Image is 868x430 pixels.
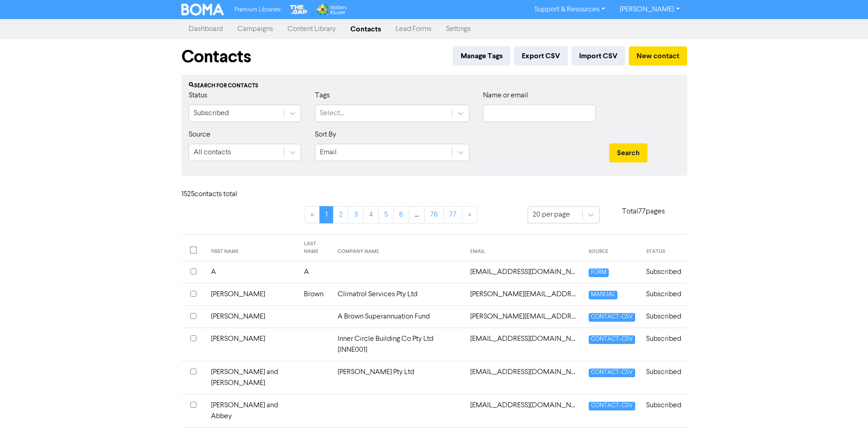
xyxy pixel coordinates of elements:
[641,361,687,395] td: Subscribed
[189,82,680,90] div: Search for contacts
[641,261,687,283] td: Subscribed
[205,235,298,261] th: FIRST NAME
[235,7,281,13] span: Premium Libraries:
[319,206,334,223] a: Page 1 is your current page
[332,235,465,261] th: COMPANY NAME
[298,283,332,306] td: Brown
[589,268,609,277] span: FORM
[332,283,465,306] td: Climatrol Services Pty Ltd
[453,46,510,66] button: Manage Tags
[378,206,394,223] a: Page 5
[205,361,298,395] td: [PERSON_NAME] and [PERSON_NAME]
[181,20,230,38] a: Dashboard
[465,361,583,395] td: aaronweigel@hotmail.com
[609,143,647,162] button: Search
[533,209,570,220] div: 20 per page
[205,328,298,361] td: [PERSON_NAME]
[343,20,388,38] a: Contacts
[465,283,583,306] td: aaron@climatrolairconditioning.net.au
[205,395,298,428] td: [PERSON_NAME] and Abbey
[298,235,332,261] th: LAST NAME
[465,395,583,428] td: abbey@nourishd.com.au
[189,129,211,140] label: Source
[332,361,465,395] td: [PERSON_NAME] Pty Ltd
[332,328,465,361] td: Inner Circle Building Co Pty Ltd [INNE001]
[589,313,635,322] span: CONTACT-CSV
[194,108,229,119] div: Subscribed
[320,147,337,158] div: Email
[280,20,343,38] a: Content Library
[589,335,635,344] span: CONTACT-CSV
[298,261,332,283] td: A
[443,206,462,223] a: Page 77
[393,206,409,223] a: Page 6
[181,190,254,199] h6: 1525 contact s total
[205,261,298,283] td: A
[589,291,617,299] span: MANUAL
[641,328,687,361] td: Subscribed
[465,261,583,283] td: 7happyhippos@gmail.com
[205,306,298,328] td: [PERSON_NAME]
[194,147,231,158] div: All contacts
[612,2,687,17] a: [PERSON_NAME]
[465,235,583,261] th: EMAIL
[388,20,439,38] a: Lead Forms
[589,369,635,377] span: CONTACT-CSV
[462,206,477,223] a: »
[315,129,336,140] label: Sort By
[332,306,465,328] td: A Brown Superannuation Fund
[629,46,687,66] button: New contact
[465,306,583,328] td: aaron@climatrol.net.au
[641,395,687,428] td: Subscribed
[189,90,207,101] label: Status
[600,206,687,217] p: Total 77 pages
[230,20,280,38] a: Campaigns
[348,206,364,223] a: Page 3
[583,235,641,261] th: SOURCE
[641,306,687,328] td: Subscribed
[316,4,347,15] img: Wolters Kluwer
[641,235,687,261] th: STATUS
[333,206,349,223] a: Page 2
[424,206,444,223] a: Page 76
[641,283,687,306] td: Subscribed
[527,2,612,17] a: Support & Resources
[465,328,583,361] td: aaronweigel1@outlook.com
[589,402,635,410] span: CONTACT-CSV
[181,4,224,15] img: BOMA Logo
[483,90,528,101] label: Name or email
[288,4,308,15] img: The Gap
[205,283,298,306] td: [PERSON_NAME]
[822,386,868,430] iframe: Chat Widget
[571,46,625,66] button: Import CSV
[181,46,251,67] h1: Contacts
[363,206,379,223] a: Page 4
[320,108,344,119] div: Select...
[315,90,330,101] label: Tags
[514,46,568,66] button: Export CSV
[439,20,478,38] a: Settings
